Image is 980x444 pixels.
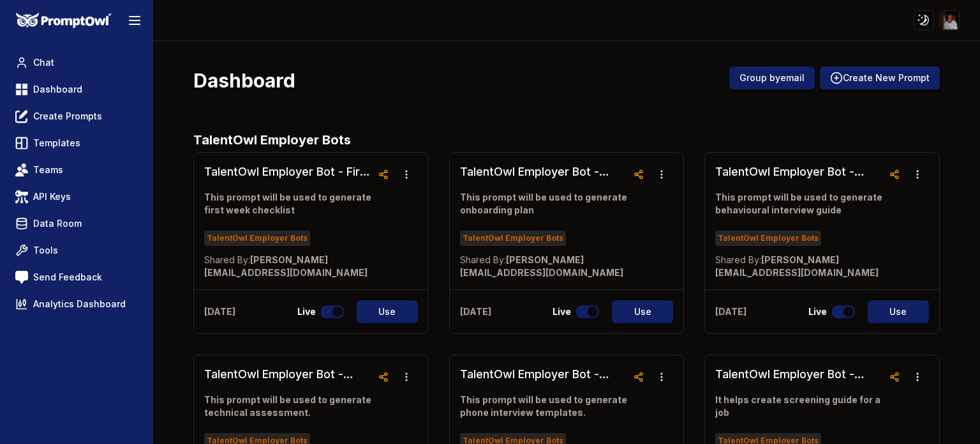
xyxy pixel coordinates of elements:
button: Create New Prompt [820,66,940,89]
span: API Keys [33,190,71,203]
p: [DATE] [460,305,491,318]
a: Create Prompts [10,105,142,128]
span: Data Room [33,217,82,230]
p: It helps create screening guide for a job [715,394,883,419]
a: Dashboard [10,78,142,101]
span: Shared By: [204,254,250,265]
a: Use [604,300,673,323]
p: This prompt will be used to generate technical assessment. [204,394,372,419]
h2: TalentOwl Employer Bots [193,130,940,149]
a: TalentOwl Employer Bot - First Week ChecklistThis prompt will be used to generate first week chec... [204,163,372,279]
img: PromptOwl [16,13,112,29]
a: Teams [10,158,142,181]
h3: TalentOwl Employer Bot - Behavioral Interview [715,163,883,181]
p: Live [808,305,827,318]
img: ACg8ocKwg1ZnvplAi4MZn2l9B3RnRmRfRsN2ot-uIrpFMyt72J14-2fa=s96-c [940,11,959,29]
a: Use [349,300,418,323]
p: This prompt will be used to generate first week checklist [204,191,372,217]
button: Group byemail [729,66,815,89]
a: TalentOwl Employer Bot - Onboarding PlanThis prompt will be used to generate onboarding planTalen... [460,163,628,279]
button: Use [357,300,418,323]
span: Chat [33,56,54,69]
p: [DATE] [204,305,235,318]
p: This prompt will be used to generate onboarding plan [460,191,628,217]
p: Live [297,305,316,318]
h3: TalentOwl Employer Bot - Screening Guide [715,365,883,383]
a: Chat [10,51,142,74]
span: Shared By: [715,254,761,265]
span: TalentOwl Employer Bots [460,231,566,246]
h3: TalentOwl Employer Bot - Phone Interview Template [460,365,628,383]
p: [DATE] [715,305,746,318]
h3: TalentOwl Employer Bot - First Week Checklist [204,163,372,181]
a: API Keys [10,185,142,208]
a: Tools [10,239,142,262]
img: feedback [15,271,28,284]
p: This prompt will be used to generate phone interview templates. [460,394,628,419]
span: Templates [33,137,80,149]
span: Dashboard [33,83,82,96]
span: TalentOwl Employer Bots [204,231,310,246]
button: Use [612,300,673,323]
a: Analytics Dashboard [10,293,142,316]
span: Tools [33,244,58,257]
p: This prompt will be used to generate behavioural interview guide [715,191,883,217]
span: Create Prompts [33,110,102,123]
button: Use [868,300,929,323]
a: Use [860,300,929,323]
h3: TalentOwl Employer Bot - Onboarding Plan [460,163,628,181]
p: [PERSON_NAME][EMAIL_ADDRESS][DOMAIN_NAME] [204,254,372,279]
span: TalentOwl Employer Bots [715,231,821,246]
span: Send Feedback [33,271,102,284]
p: [PERSON_NAME][EMAIL_ADDRESS][DOMAIN_NAME] [715,254,883,279]
a: Data Room [10,212,142,235]
span: Teams [33,164,63,176]
h3: TalentOwl Employer Bot - Technical Assessment [204,365,372,383]
span: Shared By: [460,254,506,265]
p: [PERSON_NAME][EMAIL_ADDRESS][DOMAIN_NAME] [460,254,628,279]
p: Live [553,305,571,318]
a: Templates [10,132,142,155]
span: Analytics Dashboard [33,298,126,310]
a: Send Feedback [10,266,142,289]
h3: Dashboard [193,69,295,92]
a: TalentOwl Employer Bot - Behavioral InterviewThis prompt will be used to generate behavioural int... [715,163,883,279]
